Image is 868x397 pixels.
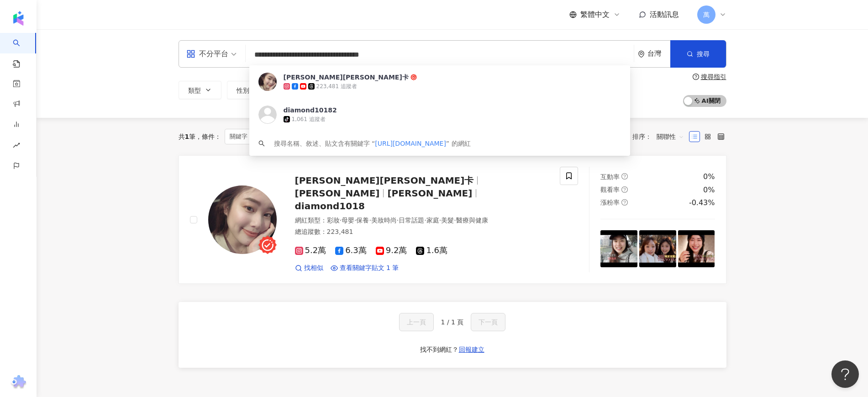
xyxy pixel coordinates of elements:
[295,216,549,225] div: 網紅類型 ：
[456,217,488,224] span: 醫療與健康
[371,217,397,224] span: 美妝時尚
[678,230,715,267] img: post-image
[471,313,505,331] button: 下一頁
[387,188,472,199] span: [PERSON_NAME]
[227,81,270,99] button: 性別
[375,140,446,147] span: [URL][DOMAIN_NAME]
[441,217,454,224] span: 美髮
[458,342,485,357] button: 回報建立
[342,217,354,224] span: 母嬰
[258,106,277,124] img: KOL Avatar
[670,40,726,68] button: 搜尋
[195,133,221,140] span: 條件 ：
[335,246,367,255] span: 6.3萬
[703,172,715,182] div: 0%
[689,198,715,208] div: -0.43%
[179,155,726,284] a: KOL Avatar[PERSON_NAME][PERSON_NAME]卡[PERSON_NAME][PERSON_NAME]diamond1018網紅類型：彩妝·母嬰·保養·美妝時尚·日常話題...
[399,313,434,331] button: 上一頁
[831,360,859,388] iframe: Help Scout Beacon - Open
[632,129,689,144] div: 排序：
[284,106,337,115] div: diamond10182
[186,49,195,58] span: appstore
[459,346,484,353] span: 回報建立
[701,73,726,80] div: 搜尋指引
[208,185,277,254] img: KOL Avatar
[376,246,407,255] span: 9.2萬
[331,264,399,273] a: 查看關鍵字貼文 1 筆
[439,217,441,224] span: ·
[225,129,334,144] span: 關鍵字：[URL][DOMAIN_NAME]
[13,33,31,69] a: search
[340,264,399,273] span: 查看關鍵字貼文 1 筆
[356,217,369,224] span: 保養
[340,217,342,224] span: ·
[258,73,277,91] img: KOL Avatar
[424,217,426,224] span: ·
[703,10,710,20] span: 萬
[185,133,189,140] span: 1
[397,217,399,224] span: ·
[426,217,439,224] span: 家庭
[621,199,628,206] span: question-circle
[295,188,380,199] span: [PERSON_NAME]
[441,318,464,326] span: 1 / 1 頁
[179,133,196,140] div: 共 筆
[295,201,365,212] span: diamond1018
[295,264,323,273] a: 找相似
[258,140,265,147] span: search
[354,217,356,224] span: ·
[621,173,628,180] span: question-circle
[295,246,326,255] span: 5.2萬
[11,11,26,26] img: logo icon
[292,116,326,123] div: 1,061 追蹤者
[454,217,456,224] span: ·
[580,10,610,20] span: 繁體中文
[416,246,447,255] span: 1.6萬
[638,51,645,58] span: environment
[600,173,620,180] span: 互動率
[237,87,249,94] span: 性別
[179,81,221,99] button: 類型
[316,83,357,90] div: 223,481 追蹤者
[600,199,620,206] span: 漲粉率
[657,129,684,144] span: 關聯性
[697,50,710,58] span: 搜尋
[10,375,27,390] img: chrome extension
[327,217,340,224] span: 彩妝
[274,138,471,148] div: 搜尋名稱、敘述、貼文含有關鍵字 “ ” 的網紅
[399,217,424,224] span: 日常話題
[703,185,715,195] div: 0%
[186,47,228,61] div: 不分平台
[600,230,637,267] img: post-image
[650,10,679,19] span: 活動訊息
[13,136,20,157] span: rise
[693,74,699,80] span: question-circle
[369,217,371,224] span: ·
[647,50,670,58] div: 台灣
[295,175,474,186] span: [PERSON_NAME][PERSON_NAME]卡
[600,186,620,193] span: 觀看率
[639,230,676,267] img: post-image
[188,87,201,94] span: 類型
[295,228,549,237] div: 總追蹤數 ： 223,481
[621,186,628,193] span: question-circle
[304,264,323,273] span: 找相似
[284,73,409,82] div: [PERSON_NAME][PERSON_NAME]卡
[420,345,458,355] div: 找不到網紅？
